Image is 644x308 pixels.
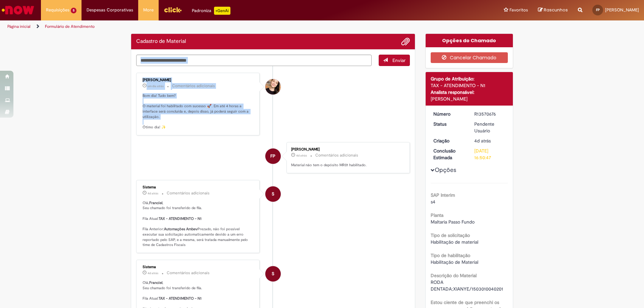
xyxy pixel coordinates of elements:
[431,219,475,225] span: Maltaria Passo Fundo
[315,152,358,158] small: Comentários adicionais
[5,20,424,33] ul: Trilhas de página
[431,272,477,279] b: Descrição do Material
[149,200,162,205] b: Franciel
[474,137,505,144] div: 26/09/2025 13:50:39
[148,271,158,275] span: 4d atrás
[431,199,435,205] span: s4
[431,89,508,96] div: Analista responsável:
[596,8,600,12] span: FP
[431,75,508,82] div: Grupo de Atribuição:
[431,96,508,102] div: [PERSON_NAME]
[426,34,513,47] div: Opções do Chamado
[509,7,528,13] span: Favoritos
[392,57,406,63] span: Enviar
[474,121,505,134] div: Pendente Usuário
[87,7,133,13] span: Despesas Corporativas
[431,259,478,265] span: Habilitação de Material
[164,227,198,232] b: Automações Ambev
[265,148,281,164] div: Franciel Perin
[265,186,281,202] div: System
[431,192,455,198] b: SAP Interim
[544,7,568,13] span: Rascunhos
[431,232,470,238] b: Tipo de solicitação
[172,83,215,89] small: Comentários adicionais
[296,153,307,158] time: 26/09/2025 13:52:57
[431,279,503,292] span: RODA DENTADA;XIANYE/1503010040201
[428,147,470,161] dt: Conclusão Estimada
[474,147,505,161] div: [DATE] 16:50:47
[136,39,186,45] h2: Cadastro de Material Histórico de tíquete
[431,239,478,245] span: Habilitação de material
[149,280,162,285] b: Franciel
[428,111,470,117] dt: Número
[538,7,568,13] a: Rascunhos
[428,137,470,144] dt: Criação
[474,111,505,117] div: R13570676
[148,191,158,195] time: 26/09/2025 13:50:53
[431,212,443,218] b: Planta
[7,24,31,29] a: Página inicial
[272,186,274,202] span: S
[605,7,639,13] span: [PERSON_NAME]
[159,296,202,301] b: TAX - ATENDIMENTO - N1
[474,138,491,144] span: 4d atrás
[143,265,254,269] div: Sistema
[265,79,281,95] div: Sabrina De Vasconcelos
[291,163,403,168] p: Material não tem o depósito MR01 habilitado.
[379,55,410,66] button: Enviar
[428,121,470,127] dt: Status
[143,200,254,248] p: Olá, , Seu chamado foi transferido de fila. Fila Atual: Fila Anterior: Prezado, não foi possível ...
[159,216,202,221] b: TAX - ATENDIMENTO - N1
[143,78,254,82] div: [PERSON_NAME]
[148,84,164,88] span: um dia atrás
[148,271,158,275] time: 26/09/2025 13:50:53
[296,153,307,158] span: 4d atrás
[272,266,274,282] span: S
[214,7,230,15] p: +GenAi
[143,185,254,189] div: Sistema
[431,82,508,89] div: TAX - ATENDIMENTO - N1
[167,270,210,276] small: Comentários adicionais
[192,7,230,15] div: Padroniza
[143,93,254,130] p: Bom dia! Tudo bem? O material foi habilitado com sucesso 🚀. Em até 4 horas a interface será concl...
[148,191,158,195] span: 4d atrás
[270,148,275,164] span: FP
[1,3,35,17] img: ServiceNow
[431,252,470,258] b: Tipo de habilitação
[148,84,164,88] time: 29/09/2025 09:52:39
[401,37,410,46] button: Adicionar anexos
[45,24,95,29] a: Formulário de Atendimento
[143,7,154,13] span: More
[46,7,69,13] span: Requisições
[474,138,491,144] time: 26/09/2025 13:50:39
[164,5,182,15] img: click_logo_yellow_360x200.png
[431,52,508,63] button: Cancelar Chamado
[136,55,372,66] textarea: Digite sua mensagem aqui...
[291,147,403,151] div: [PERSON_NAME]
[265,266,281,282] div: System
[167,190,210,196] small: Comentários adicionais
[71,8,76,13] span: 5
